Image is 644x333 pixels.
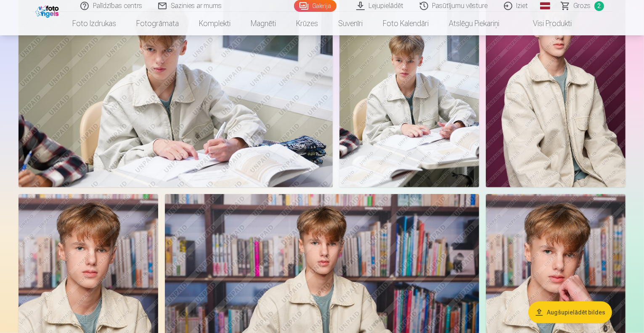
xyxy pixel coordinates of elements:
[528,301,612,323] button: Augšupielādēt bildes
[35,3,61,18] img: /fa1
[509,12,582,35] a: Visi produkti
[574,1,591,11] span: Grozs
[126,12,189,35] a: Fotogrāmata
[594,1,604,11] span: 2
[439,12,509,35] a: Atslēgu piekariņi
[241,12,286,35] a: Magnēti
[189,12,241,35] a: Komplekti
[328,12,373,35] a: Suvenīri
[286,12,328,35] a: Krūzes
[373,12,439,35] a: Foto kalendāri
[62,12,126,35] a: Foto izdrukas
